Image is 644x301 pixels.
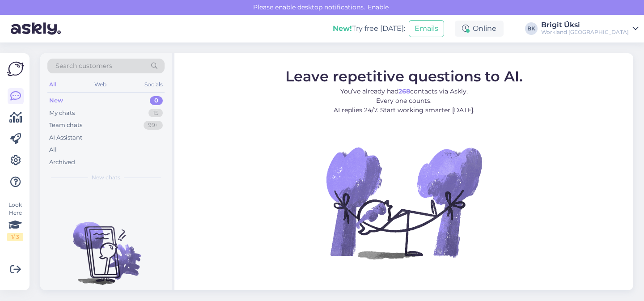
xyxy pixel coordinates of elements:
[143,79,165,90] div: Socials
[144,121,163,130] div: 99+
[323,122,484,283] img: No Chat active
[55,61,112,71] span: Search customers
[285,68,523,85] span: Leave repetitive questions to AI.
[409,20,444,37] button: Emails
[541,21,629,29] div: Brigit Üksi
[49,158,75,167] div: Archived
[49,133,82,142] div: AI Assistant
[7,201,23,241] div: Look Here
[333,23,405,34] div: Try free [DATE]:
[49,109,75,118] div: My chats
[285,87,523,115] p: You’ve already had contacts via Askly. Every one counts. AI replies 24/7. Start working smarter [...
[40,206,172,286] img: No chats
[47,79,58,90] div: All
[7,60,24,77] img: Askly Logo
[365,3,391,11] span: Enable
[541,21,639,36] a: Brigit ÜksiWorkland [GEOGRAPHIC_DATA]
[541,29,629,36] div: Workland [GEOGRAPHIC_DATA]
[49,96,63,105] div: New
[333,24,352,33] b: New!
[150,96,163,105] div: 0
[93,79,108,90] div: Web
[49,121,82,130] div: Team chats
[148,109,163,118] div: 15
[7,233,23,241] div: 1 / 3
[525,22,538,35] div: BK
[398,87,410,95] b: 268
[92,174,120,182] span: New chats
[455,21,504,37] div: Online
[49,145,57,154] div: All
